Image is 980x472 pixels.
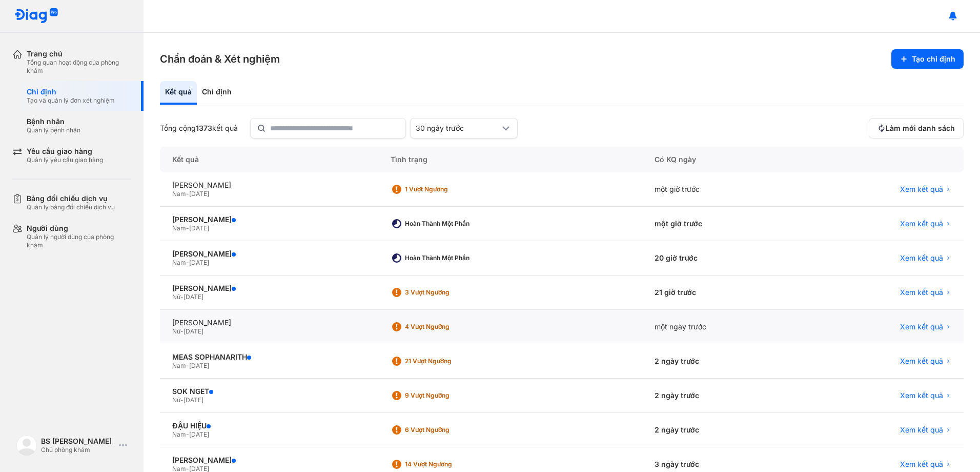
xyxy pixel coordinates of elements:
[172,293,180,301] span: Nữ
[378,147,642,172] div: Tình trạng
[41,446,115,454] div: Chủ phòng khám
[27,156,103,164] div: Quản lý yêu cầu giao hàng
[172,327,180,335] span: Nữ
[405,391,487,400] div: 9 Vượt ngưỡng
[900,425,943,435] span: Xem kết quả
[642,172,803,207] div: một giờ trước
[160,81,197,105] div: Kết quả
[27,87,115,96] div: Chỉ định
[27,58,131,75] div: Tổng quan hoạt động của phòng khám
[189,190,209,198] span: [DATE]
[27,194,115,203] div: Bảng đối chiếu dịch vụ
[186,430,189,438] span: -
[180,327,183,335] span: -
[172,318,366,327] div: [PERSON_NAME]
[14,8,58,24] img: logo
[900,391,943,400] span: Xem kết quả
[642,207,803,241] div: một giờ trước
[186,259,189,266] span: -
[172,215,366,224] div: [PERSON_NAME]
[27,126,80,134] div: Quản lý bệnh nhân
[405,426,487,434] div: 6 Vượt ngưỡng
[642,379,803,413] div: 2 ngày trước
[900,253,943,263] span: Xem kết quả
[27,224,131,233] div: Người dùng
[416,124,500,133] div: 30 ngày trước
[642,310,803,344] div: một ngày trước
[172,456,366,465] div: [PERSON_NAME]
[891,49,964,69] button: Tạo chỉ định
[172,259,186,266] span: Nam
[642,241,803,276] div: 20 giờ trước
[180,293,183,301] span: -
[27,203,115,211] div: Quản lý bảng đối chiếu dịch vụ
[172,362,186,369] span: Nam
[160,124,238,133] div: Tổng cộng kết quả
[869,118,964,139] button: Làm mới danh sách
[172,190,186,198] span: Nam
[183,396,203,404] span: [DATE]
[160,52,280,66] h3: Chẩn đoán & Xét nghiệm
[172,396,180,404] span: Nữ
[405,185,487,193] div: 1 Vượt ngưỡng
[405,357,487,365] div: 21 Vượt ngưỡng
[172,249,366,259] div: [PERSON_NAME]
[172,284,366,293] div: [PERSON_NAME]
[27,233,131,249] div: Quản lý người dùng của phòng khám
[642,147,803,172] div: Có KQ ngày
[172,181,366,190] div: [PERSON_NAME]
[172,387,366,396] div: SOK NGET
[27,147,103,156] div: Yêu cầu giao hàng
[642,344,803,379] div: 2 ngày trước
[405,323,487,331] div: 4 Vượt ngưỡng
[196,124,212,132] span: 1373
[900,357,943,366] span: Xem kết quả
[172,430,186,438] span: Nam
[41,437,115,446] div: BS [PERSON_NAME]
[186,362,189,369] span: -
[405,254,487,262] div: Hoàn thành một phần
[183,327,203,335] span: [DATE]
[27,96,115,105] div: Tạo và quản lý đơn xét nghiệm
[405,220,487,228] div: Hoàn thành một phần
[900,185,943,194] span: Xem kết quả
[172,224,186,232] span: Nam
[642,413,803,447] div: 2 ngày trước
[900,460,943,469] span: Xem kết quả
[172,421,366,430] div: ĐẬU HIỆU
[197,81,237,105] div: Chỉ định
[886,124,955,133] span: Làm mới danh sách
[189,259,209,266] span: [DATE]
[900,322,943,331] span: Xem kết quả
[642,276,803,310] div: 21 giờ trước
[900,219,943,228] span: Xem kết quả
[405,460,487,468] div: 14 Vượt ngưỡng
[172,352,366,362] div: MEAS SOPHANARITH
[189,430,209,438] span: [DATE]
[27,49,131,58] div: Trang chủ
[180,396,183,404] span: -
[189,362,209,369] span: [DATE]
[189,224,209,232] span: [DATE]
[160,147,378,172] div: Kết quả
[183,293,203,301] span: [DATE]
[16,435,37,456] img: logo
[186,190,189,198] span: -
[186,224,189,232] span: -
[27,117,80,126] div: Bệnh nhân
[405,288,487,297] div: 3 Vượt ngưỡng
[900,288,943,297] span: Xem kết quả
